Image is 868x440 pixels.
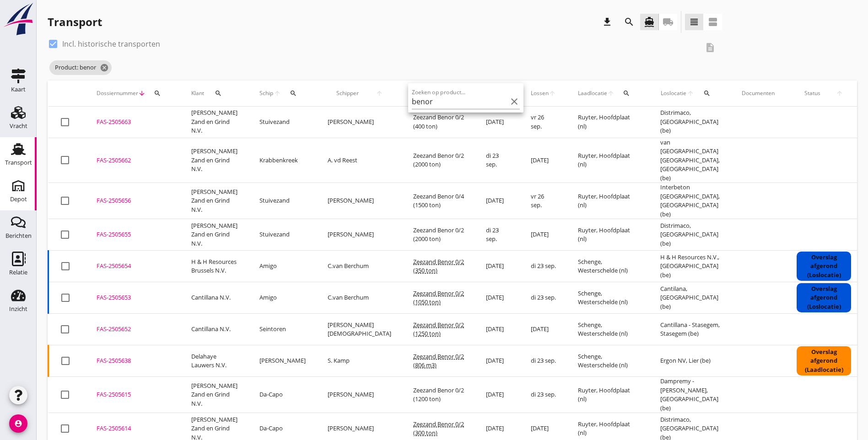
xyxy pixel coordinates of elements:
[100,63,109,72] i: cancel
[520,219,567,251] td: [DATE]
[602,16,613,27] i: download
[215,90,222,97] i: search
[797,89,828,97] span: Status
[567,314,649,345] td: Schenge, Westerschelde (nl)
[624,16,635,27] i: search
[49,60,112,75] span: Product: benor
[413,352,464,370] span: Zeezand Benor 0/2 (806 m3)
[475,219,520,251] td: di 23 sep.
[248,183,317,219] td: Stuivezand
[317,251,402,282] td: C.van Berchum
[317,282,402,314] td: C.van Berchum
[567,282,649,314] td: Schenge, Westerschelde (nl)
[97,230,169,239] div: FAS-2505655
[797,346,851,376] div: Overslag afgerond (Laadlocatie)
[660,89,687,97] span: Loslocatie
[2,2,35,36] img: logo-small.a267ee39.svg
[248,377,317,413] td: Da-Capo
[649,282,731,314] td: Cantilana, [GEOGRAPHIC_DATA] (be)
[248,345,317,377] td: [PERSON_NAME]
[97,390,169,399] div: FAS-2505615
[567,219,649,251] td: Ruyter, Hoofdplaat (nl)
[317,377,402,413] td: [PERSON_NAME]
[520,107,567,138] td: vr 26 sep.
[154,90,161,97] i: search
[567,107,649,138] td: Ruyter, Hoofdplaat (nl)
[567,183,649,219] td: Ruyter, Hoofdplaat (nl)
[180,219,248,251] td: [PERSON_NAME] Zand en Grind N.V.
[520,138,567,183] td: [DATE]
[402,107,475,138] td: Zeezand Benor 0/2 (400 ton)
[475,138,520,183] td: di 23 sep.
[317,107,402,138] td: [PERSON_NAME]
[367,90,391,97] i: arrow_upward
[248,314,317,345] td: Seintoren
[649,219,731,251] td: Distrimaco, [GEOGRAPHIC_DATA] (be)
[97,156,169,165] div: FAS-2505662
[567,138,649,183] td: Ruyter, Hoofdplaat (nl)
[475,251,520,282] td: [DATE]
[5,233,32,239] div: Berichten
[520,183,567,219] td: vr 26 sep.
[317,138,402,183] td: A. vd Reest
[11,86,26,92] div: Kaart
[97,356,169,365] div: FAS-2505638
[317,314,402,345] td: [PERSON_NAME][DEMOGRAPHIC_DATA]
[180,345,248,377] td: Delahaye Lauwers N.V.
[509,96,520,107] i: clear
[549,90,556,97] i: arrow_upward
[402,138,475,183] td: Zeezand Benor 0/2 (2000 ton)
[10,123,27,129] div: Vracht
[797,252,851,281] div: Overslag afgerond (Loslocatie)
[180,282,248,314] td: Cantillana N.V.
[567,377,649,413] td: Ruyter, Hoofdplaat (nl)
[317,219,402,251] td: [PERSON_NAME]
[828,90,851,97] i: arrow_upward
[687,90,695,97] i: arrow_upward
[180,183,248,219] td: [PERSON_NAME] Zand en Grind N.V.
[578,89,607,97] span: Laadlocatie
[413,289,464,306] span: Zeezand Benor 0/2 (1050 ton)
[180,377,248,413] td: [PERSON_NAME] Zand en Grind N.V.
[180,138,248,183] td: [PERSON_NAME] Zand en Grind N.V.
[290,90,297,97] i: search
[475,107,520,138] td: [DATE]
[10,196,27,202] div: Depot
[520,314,567,345] td: [DATE]
[649,345,731,377] td: Ergon NV, Lier (be)
[649,251,731,282] td: H & H Resources N.V., [GEOGRAPHIC_DATA] (be)
[97,89,138,97] span: Dossiernummer
[520,282,567,314] td: di 23 sep.
[520,251,567,282] td: di 23 sep.
[475,314,520,345] td: [DATE]
[97,293,169,302] div: FAS-2505653
[644,16,655,27] i: directions_boat
[248,138,317,183] td: Krabbenkreek
[707,16,718,27] i: view_agenda
[97,196,169,205] div: FAS-2505656
[97,262,169,271] div: FAS-2505654
[180,314,248,345] td: Cantillana N.V.
[5,160,32,166] div: Transport
[9,306,27,312] div: Inzicht
[402,377,475,413] td: Zeezand Benor 0/2 (1200 ton)
[248,107,317,138] td: Stuivezand
[97,325,169,334] div: FAS-2505652
[402,183,475,219] td: Zeezand Benor 0/4 (1500 ton)
[520,377,567,413] td: di 23 sep.
[649,314,731,345] td: Cantillana - Stasegem, Stasegem (be)
[475,183,520,219] td: [DATE]
[48,15,102,29] div: Transport
[413,321,464,338] span: Zeezand Benor 0/2 (1250 ton)
[567,251,649,282] td: Schenge, Westerschelde (nl)
[649,377,731,413] td: Dampremy - [PERSON_NAME], [GEOGRAPHIC_DATA] (be)
[475,377,520,413] td: [DATE]
[567,345,649,377] td: Schenge, Westerschelde (nl)
[689,16,700,27] i: view_headline
[9,269,27,275] div: Relatie
[180,107,248,138] td: [PERSON_NAME] Zand en Grind N.V.
[191,82,237,104] div: Klant
[97,424,169,433] div: FAS-2505614
[412,94,507,109] input: Zoeken op product...
[248,251,317,282] td: Amigo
